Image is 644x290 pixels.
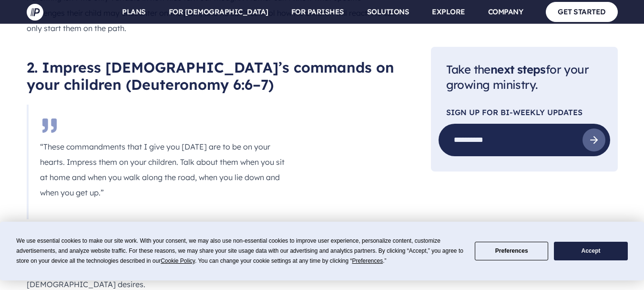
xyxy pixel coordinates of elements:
span: Take the for your growing ministry. [446,62,589,92]
span: Preferences [352,258,383,264]
button: Accept [554,242,627,260]
a: GET STARTED [546,2,618,21]
button: Preferences [475,242,548,260]
p: “These commandments that I give you [DATE] are to be on your hearts. Impress them on your childre... [40,139,290,200]
p: SIGN UP FOR Bi-Weekly Updates [446,109,603,117]
span: Cookie Policy [161,258,195,264]
h2: 2. Impress [DEMOGRAPHIC_DATA]’s commands on your children (Deuteronomy 6:6–7) [27,59,400,93]
div: We use essential cookies to make our site work. With your consent, we may also use non-essential ... [16,236,463,266]
span: next steps [491,62,546,76]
